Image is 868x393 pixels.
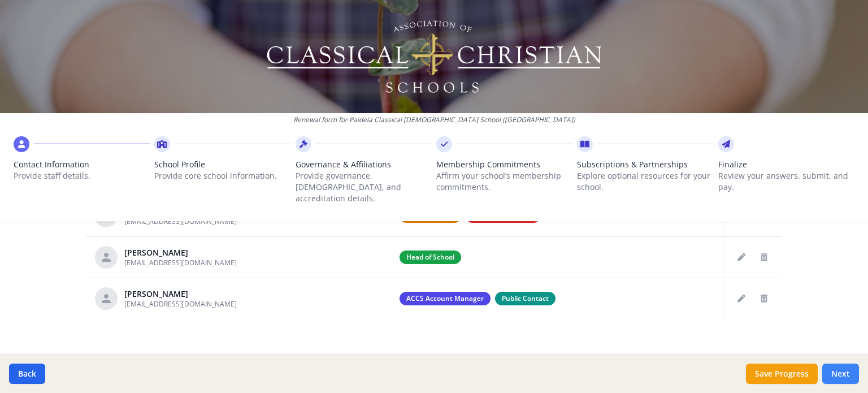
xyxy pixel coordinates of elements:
span: Subscriptions & Partnerships [577,159,713,170]
p: Affirm your school’s membership commitments. [436,170,572,193]
span: Governance & Affiliations [296,159,432,170]
span: [EMAIL_ADDRESS][DOMAIN_NAME] [124,299,237,309]
div: [PERSON_NAME] [124,288,237,300]
p: Provide governance, [DEMOGRAPHIC_DATA], and accreditation details. [296,170,432,204]
p: Explore optional resources for your school. [577,170,713,193]
p: Review your answers, submit, and pay. [718,170,854,193]
button: Back [9,364,45,384]
div: [PERSON_NAME] [124,247,237,258]
img: Logo [265,17,604,96]
button: Edit staff [732,290,750,308]
span: Membership Commitments [436,159,572,170]
span: [EMAIL_ADDRESS][DOMAIN_NAME] [124,258,237,267]
span: Public Contact [495,292,555,305]
p: Provide staff details. [14,170,150,182]
span: Contact Information [14,159,150,170]
span: School Profile [154,159,290,170]
p: Provide core school information. [154,170,290,182]
button: Edit staff [732,248,750,266]
span: Finalize [718,159,854,170]
span: ACCS Account Manager [400,292,491,305]
button: Save Progress [746,364,818,384]
span: Head of School [400,251,461,264]
button: Next [822,364,859,384]
button: Delete staff [755,290,773,308]
button: Delete staff [755,248,773,266]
